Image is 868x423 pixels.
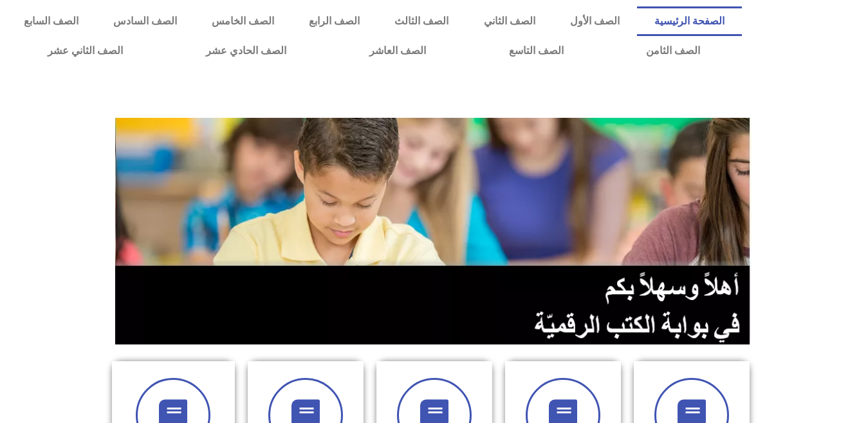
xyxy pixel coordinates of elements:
[637,6,742,36] a: الصفحة الرئيسية
[553,6,637,36] a: الصف الأول
[377,6,466,36] a: الصف الثالث
[194,6,291,36] a: الصف الخامس
[165,36,328,66] a: الصف الحادي عشر
[605,36,742,66] a: الصف الثامن
[96,6,194,36] a: الصف السادس
[291,6,377,36] a: الصف الرابع
[6,6,96,36] a: الصف السابع
[466,6,553,36] a: الصف الثاني
[328,36,468,66] a: الصف العاشر
[467,36,605,66] a: الصف التاسع
[6,36,165,66] a: الصف الثاني عشر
